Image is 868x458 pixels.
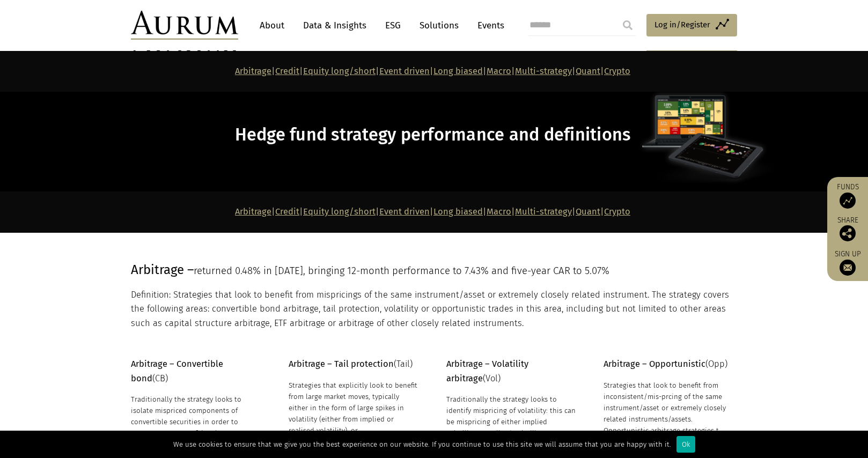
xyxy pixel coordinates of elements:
p: (Vol) [446,357,577,386]
strong: Arbitrage – Convertible bond [131,359,223,383]
a: Credit [275,206,299,217]
img: Access Funds [840,193,856,209]
img: Aurum [131,11,238,40]
strong: Arbitrage – Opportunistic [604,359,705,369]
img: Share this post [840,225,856,241]
a: Arbitrage [235,66,271,76]
div: Ok [676,436,695,453]
div: Traditionally the strategy looks to isolate mispriced components of convertible securities in ord... [131,394,262,450]
div: Strategies that explicitly look to benefit from large market moves, typically either in the form ... [289,380,420,437]
span: (Tail) [289,359,413,369]
div: Strategies that look to benefit from inconsistent/mis-prcing of the same instrument/asset or extr... [604,380,734,437]
img: Sign up to our newsletter [840,260,856,276]
a: Log in/Register [646,14,737,36]
a: ESG [380,16,406,35]
a: Quant [576,66,600,76]
span: Log in/Register [654,18,710,31]
a: About [254,16,290,35]
a: Event driven [379,206,430,217]
strong: Arbitrage – Tail protection [289,359,394,369]
a: Credit [275,66,299,76]
span: (CB) [131,359,223,383]
a: Macro [487,66,511,76]
p: Definition: Strategies that look to benefit from mispricings of the same instrument/asset or extr... [131,288,734,330]
a: Crypto [604,66,630,76]
strong: Arbitrage – Volatility arbitrage [446,359,528,383]
a: Data & Insights [298,16,372,35]
a: Long biased [433,66,483,76]
a: Equity long/short [303,66,376,76]
div: Share [833,217,863,241]
span: returned 0.48% in [DATE], bringing 12-month performance to 7.43% and five-year CAR to 5.07% [194,265,609,277]
div: Traditionally the strategy looks to identify mispricing of volatility: this can be mispricing of ... [446,394,577,450]
a: Crypto [604,206,630,217]
a: Quant [576,206,600,217]
a: Funds [833,182,863,209]
p: (Opp) [604,357,734,371]
input: Submit [617,14,638,36]
span: Hedge fund strategy performance and definitions [235,124,631,145]
a: Sign up [833,249,863,276]
strong: | | | | | | | | [235,206,630,217]
a: Events [472,16,504,35]
a: Solutions [414,16,464,35]
a: Macro [487,206,511,217]
span: Arbitrage – [131,262,194,277]
strong: | | | | | | | | [235,66,630,76]
a: Multi-strategy [515,66,572,76]
a: Event driven [379,66,430,76]
a: Multi-strategy [515,206,572,217]
a: Long biased [433,206,483,217]
a: Equity long/short [303,206,376,217]
a: Arbitrage [235,206,271,217]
